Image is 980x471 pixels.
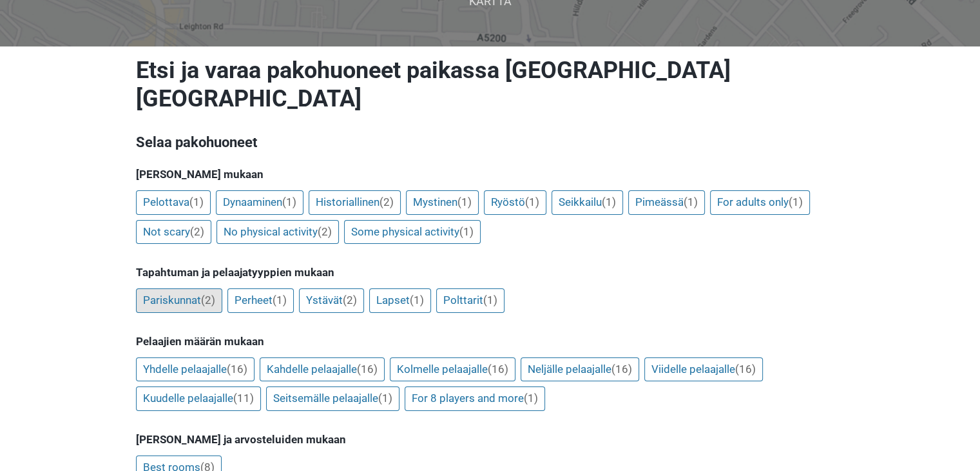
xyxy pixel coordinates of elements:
[260,357,385,382] a: Kahdelle pelaajalle(16)
[189,195,204,208] span: (1)
[380,195,394,208] span: (2)
[483,294,497,306] span: (1)
[521,357,639,382] a: Neljälle pelaajalle(16)
[484,190,546,215] a: Ryöstö(1)
[611,363,632,376] span: (16)
[190,225,204,238] span: (2)
[136,168,845,181] h5: [PERSON_NAME] mukaan
[410,294,424,306] span: (1)
[457,195,472,208] span: (1)
[405,386,545,411] a: For 8 players and more(1)
[390,357,515,382] a: Kolmelle pelaajalle(16)
[344,220,481,245] a: Some physical activity(1)
[357,363,378,376] span: (16)
[136,56,845,113] h1: Etsi ja varaa pakohuoneet paikassa [GEOGRAPHIC_DATA] [GEOGRAPHIC_DATA]
[136,190,211,215] a: Pelottava(1)
[488,363,508,376] span: (16)
[436,288,504,313] a: Polttarit(1)
[136,386,261,411] a: Kuudelle pelaajalle(11)
[136,288,222,313] a: Pariskunnat(2)
[524,392,538,405] span: (1)
[216,220,339,245] a: No physical activity(2)
[406,190,479,215] a: Mystinen(1)
[136,266,845,279] h5: Tapahtuman ja pelaajatyyppien mukaan
[710,190,810,215] a: For adults only(1)
[684,195,698,208] span: (1)
[273,294,287,306] span: (1)
[309,190,401,215] a: Historiallinen(2)
[201,294,215,306] span: (2)
[552,190,623,215] a: Seikkailu(1)
[644,357,763,382] a: Viidelle pelaajalle(16)
[227,288,294,313] a: Perheet(1)
[136,220,211,245] a: Not scary(2)
[735,363,756,376] span: (16)
[136,357,255,382] a: Yhdelle pelaajalle(16)
[789,195,803,208] span: (1)
[227,363,247,376] span: (16)
[628,190,705,215] a: Pimeässä(1)
[459,225,474,238] span: (1)
[266,386,399,411] a: Seitsemälle pelaajalle(1)
[136,335,845,348] h5: Pelaajien määrän mukaan
[602,195,616,208] span: (1)
[378,392,392,405] span: (1)
[216,190,303,215] a: Dynaaminen(1)
[282,195,296,208] span: (1)
[318,225,332,238] span: (2)
[136,132,845,153] h3: Selaa pakohuoneet
[233,392,254,405] span: (11)
[299,288,364,313] a: Ystävät(2)
[369,288,431,313] a: Lapset(1)
[525,195,539,208] span: (1)
[343,294,357,306] span: (2)
[136,433,845,446] h5: [PERSON_NAME] ja arvosteluiden mukaan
